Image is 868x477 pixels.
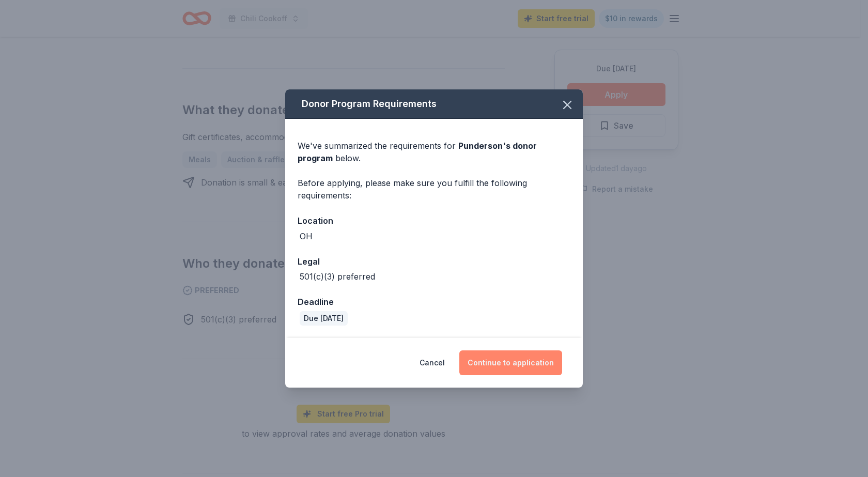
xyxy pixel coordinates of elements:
div: Due [DATE] [300,311,348,326]
div: Donor Program Requirements [285,89,583,119]
div: Legal [298,255,570,268]
div: 501(c)(3) preferred [300,270,375,283]
div: Location [298,214,570,227]
button: Cancel [420,350,445,375]
div: OH [300,230,313,242]
div: Deadline [298,295,570,309]
div: We've summarized the requirements for below. [298,140,570,164]
button: Continue to application [459,350,562,375]
div: Before applying, please make sure you fulfill the following requirements: [298,177,570,202]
